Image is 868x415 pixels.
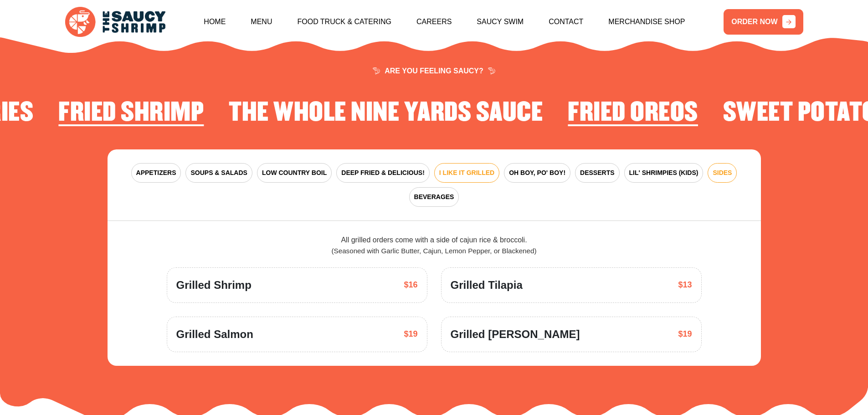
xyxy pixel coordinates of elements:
[439,168,494,178] span: I LIKE IT GRILLED
[251,2,272,41] a: Menu
[504,163,570,183] button: OH BOY, PO' BOY!
[229,99,543,131] li: 2 of 4
[262,168,327,178] span: LOW COUNTRY BOIL
[409,187,459,207] button: BEVERAGES
[341,168,425,178] span: DEEP FRIED & DELICIOUS!
[580,168,614,178] span: DESSERTS
[332,247,537,255] span: (Seasoned with Garlic Butter, Cajun, Lemon Pepper, or Blackened)
[451,277,523,293] span: Grilled Tilapia
[204,2,226,41] a: Home
[575,163,619,183] button: DESSERTS
[608,2,685,41] a: Merchandise Shop
[624,163,704,183] button: LIL' SHRIMPIES (KIDS)
[708,163,737,183] button: SIDES
[629,168,699,178] span: LIL' SHRIMPIES (KIDS)
[229,99,543,127] h2: The Whole Nine Yards Sauce
[724,9,803,35] a: ORDER NOW
[131,163,181,183] button: APPETIZERS
[297,2,391,41] a: Food Truck & Catering
[257,163,332,183] button: LOW COUNTRY BOIL
[65,7,165,37] img: logo
[176,277,252,293] span: Grilled Shrimp
[190,168,247,178] span: SOUPS & SALADS
[404,279,417,291] span: $16
[336,163,430,183] button: DEEP FRIED & DELICIOUS!
[404,328,417,340] span: $19
[713,168,732,178] span: SIDES
[185,163,252,183] button: SOUPS & SALADS
[678,328,692,340] span: $19
[176,326,253,343] span: Grilled Salmon
[136,168,176,178] span: APPETIZERS
[678,279,692,291] span: $13
[568,99,698,127] h2: Fried Oreos
[167,235,702,256] div: All grilled orders come with a side of cajun rice & broccoli.
[509,168,565,178] span: OH BOY, PO' BOY!
[451,326,580,343] span: Grilled [PERSON_NAME]
[58,99,204,131] li: 1 of 4
[549,2,583,41] a: Contact
[416,2,452,41] a: Careers
[414,192,454,202] span: BEVERAGES
[477,2,524,41] a: Saucy Swim
[434,163,499,183] button: I LIKE IT GRILLED
[373,67,495,75] span: ARE YOU FEELING SAUCY?
[58,99,204,127] h2: Fried Shrimp
[568,99,698,131] li: 3 of 4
